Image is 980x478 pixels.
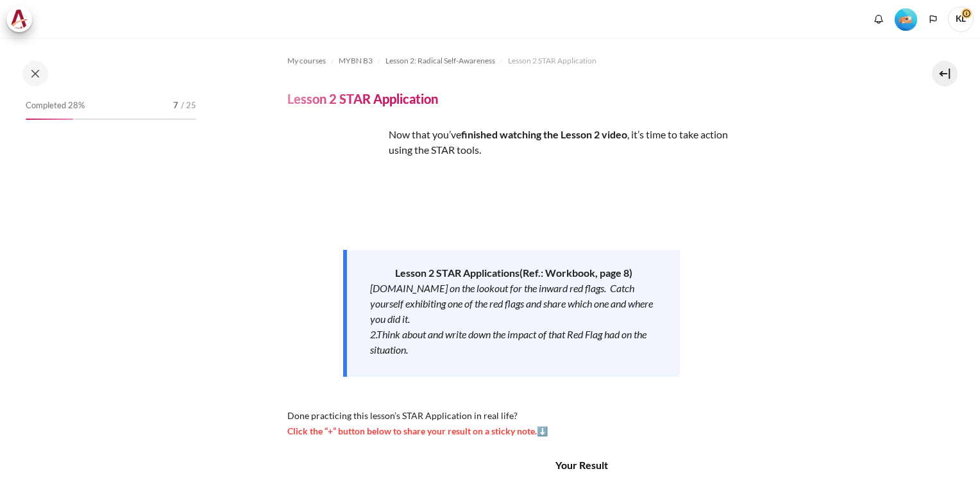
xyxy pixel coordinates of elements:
[395,267,515,279] strong: Lesson 2 STAR Application
[287,127,384,223] img: szdfg
[287,457,877,473] h4: Your Result
[385,53,495,69] a: Lesson 2: Radical Self-Awareness
[515,267,632,279] strong: s
[287,425,548,436] span: Click the “+” button below to share your result on a sticky note.⬇️
[370,282,653,325] em: [DOMAIN_NAME] on the lookout for the inward red flags. Catch yourself exhibiting one of the red f...
[869,10,888,29] div: Show notification window with no new notifications
[339,55,373,67] span: MYBN B3
[6,6,38,32] a: Architeck Architeck
[26,99,85,112] span: Completed 28%
[520,267,632,279] span: (Ref.: Workbook, page 8)
[948,6,974,32] span: KL
[508,55,596,67] span: Lesson 2 STAR Application
[508,53,596,69] a: Lesson 2 STAR Application
[890,7,922,31] a: Level #2
[287,53,326,69] a: My courses
[370,328,646,356] em: 2.Think about and write down the impact of that Red Flag had on the situation.
[895,8,917,31] img: Level #2
[948,6,974,32] a: User menu
[173,99,178,112] span: 7
[181,99,196,112] span: / 25
[287,90,438,107] h4: Lesson 2 STAR Application
[385,55,495,67] span: Lesson 2: Radical Self-Awareness
[26,119,73,120] div: 28%
[895,7,917,31] div: Level #2
[339,53,373,69] a: MYBN B3
[287,127,736,158] p: Now that you’ve , it’s time to take action using the STAR tools.
[287,51,889,71] nav: Navigation bar
[287,410,518,421] span: Done practicing this lesson’s STAR Application in real life?
[287,55,326,67] span: My courses
[461,128,627,140] strong: finished watching the Lesson 2 video
[10,10,28,29] img: Architeck
[924,10,943,29] button: Languages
